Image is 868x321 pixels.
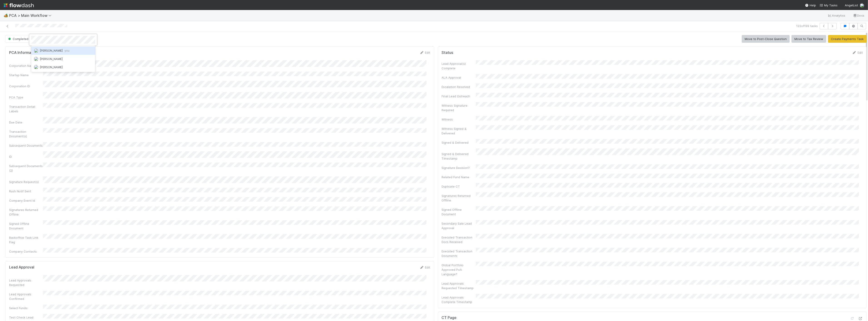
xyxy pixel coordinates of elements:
[40,65,63,69] span: [PERSON_NAME]
[34,65,38,69] img: avatar_dd78c015-5c19-403d-b5d7-976f9c2ba6b3.png
[34,48,38,53] img: avatar_8d06466b-a936-4205-8f52-b0cc03e2a179.png
[64,49,69,52] span: you
[34,57,38,61] img: avatar_60d9c2d4-5636-42bf-bfcd-7078767691ab.png
[40,57,63,61] span: [PERSON_NAME]
[40,49,69,52] span: [PERSON_NAME]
